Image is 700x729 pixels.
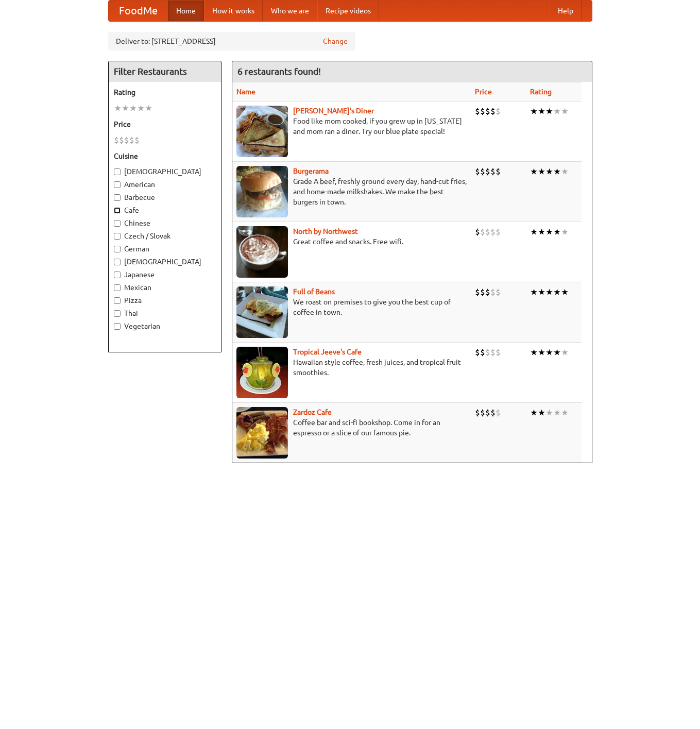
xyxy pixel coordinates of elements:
[293,107,374,115] b: [PERSON_NAME]'s Diner
[236,297,467,317] p: We roast on premises to give you the best cup of coffee in town.
[114,308,216,318] label: Thai
[114,233,121,240] input: Czech / Slovak
[530,347,538,358] li: ★
[145,103,152,114] li: ★
[237,66,321,76] ng-pluralize: 6 restaurants found!
[561,407,569,418] li: ★
[496,286,501,298] li: $
[475,166,480,177] li: $
[236,106,288,157] img: sallys.jpg
[475,226,480,238] li: $
[496,407,501,418] li: $
[480,347,485,358] li: $
[561,347,569,358] li: ★
[293,167,329,175] a: Burgerama
[114,194,121,201] input: Barbecue
[236,176,467,207] p: Grade A beef, freshly ground every day, hand-cut fries, and home-made milkshakes. We make the bes...
[545,286,553,298] li: ★
[480,226,485,238] li: $
[530,407,538,418] li: ★
[490,226,496,238] li: $
[553,166,561,177] li: ★
[480,407,485,418] li: $
[114,284,121,291] input: Mexican
[114,134,119,146] li: $
[129,134,134,146] li: $
[530,286,538,298] li: ★
[236,407,288,459] img: zardoz.jpg
[323,36,348,46] a: Change
[480,166,485,177] li: $
[293,227,358,235] b: North by Northwest
[553,226,561,238] li: ★
[236,236,467,247] p: Great coffee and snacks. Free wifi.
[485,166,490,177] li: $
[538,226,545,238] li: ★
[114,166,216,177] label: [DEMOGRAPHIC_DATA]
[553,106,561,117] li: ★
[553,347,561,358] li: ★
[114,220,121,227] input: Chinese
[561,226,569,238] li: ★
[545,106,553,117] li: ★
[114,87,216,97] h5: Rating
[114,321,216,331] label: Vegetarian
[538,407,545,418] li: ★
[114,272,121,278] input: Japanese
[545,407,553,418] li: ★
[129,103,137,114] li: ★
[475,286,480,298] li: $
[119,134,124,146] li: $
[236,286,288,338] img: beans.jpg
[561,166,569,177] li: ★
[114,231,216,241] label: Czech / Slovak
[236,347,288,398] img: jeeves.jpg
[317,1,379,21] a: Recipe videos
[114,192,216,202] label: Barbecue
[496,106,501,117] li: $
[122,103,129,114] li: ★
[496,347,501,358] li: $
[475,347,480,358] li: $
[550,1,582,21] a: Help
[109,1,168,21] a: FoodMe
[137,103,145,114] li: ★
[490,407,496,418] li: $
[293,348,362,356] a: Tropical Jeeve's Cafe
[114,269,216,280] label: Japanese
[114,205,216,215] label: Cafe
[114,246,121,252] input: German
[545,166,553,177] li: ★
[480,286,485,298] li: $
[293,408,332,416] a: Zardoz Cafe
[485,106,490,117] li: $
[530,226,538,238] li: ★
[263,1,317,21] a: Who we are
[545,226,553,238] li: ★
[236,357,467,378] p: Hawaiian style coffee, fresh juices, and tropical fruit smoothies.
[496,226,501,238] li: $
[114,151,216,161] h5: Cuisine
[114,310,121,317] input: Thai
[114,179,216,190] label: American
[236,417,467,438] p: Coffee bar and sci-fi bookshop. Come in for an espresso or a slice of our famous pie.
[114,297,121,304] input: Pizza
[485,226,490,238] li: $
[538,286,545,298] li: ★
[475,106,480,117] li: $
[124,134,129,146] li: $
[553,407,561,418] li: ★
[293,287,335,296] a: Full of Beans
[485,407,490,418] li: $
[236,88,255,96] a: Name
[485,286,490,298] li: $
[114,295,216,306] label: Pizza
[485,347,490,358] li: $
[168,1,204,21] a: Home
[114,244,216,254] label: German
[553,286,561,298] li: ★
[530,88,552,96] a: Rating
